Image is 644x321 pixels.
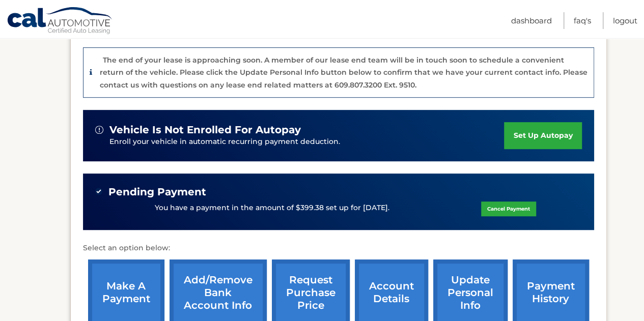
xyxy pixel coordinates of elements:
[100,55,587,90] p: The end of your lease is approaching soon. A member of our lease end team will be in touch soon t...
[83,242,594,254] p: Select an option below:
[511,12,552,29] a: Dashboard
[155,202,389,214] p: You have a payment in the amount of $399.38 set up for [DATE].
[574,12,591,29] a: FAQ's
[108,186,206,198] span: Pending Payment
[95,126,103,134] img: alert-white.svg
[613,12,637,29] a: Logout
[109,136,505,148] p: Enroll your vehicle in automatic recurring payment deduction.
[504,122,581,149] a: set up autopay
[7,7,114,36] a: Cal Automotive
[481,201,536,216] a: Cancel Payment
[109,124,301,136] span: vehicle is not enrolled for autopay
[95,188,102,195] img: check-green.svg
